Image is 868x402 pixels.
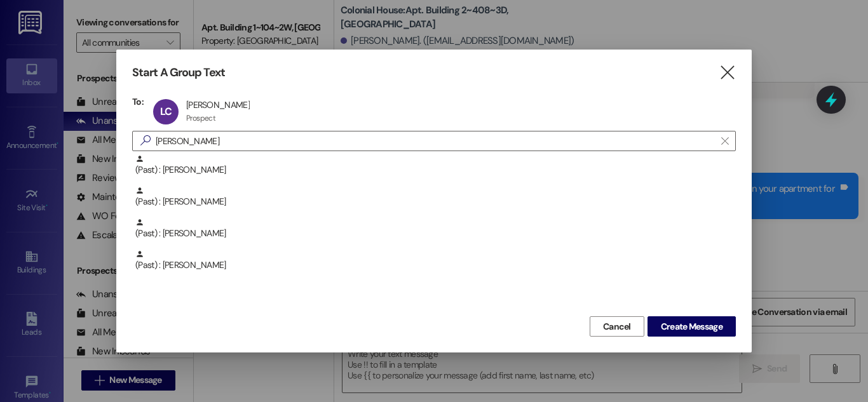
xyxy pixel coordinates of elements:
div: [PERSON_NAME] [186,99,250,111]
button: Cancel [590,316,644,337]
div: (Past) : [PERSON_NAME] [132,186,736,218]
div: (Past) : [PERSON_NAME] [132,154,736,186]
h3: To: [132,96,144,107]
div: (Past) : [PERSON_NAME] [135,218,736,240]
i:  [719,66,736,79]
h3: Start A Group Text [132,65,225,80]
div: (Past) : [PERSON_NAME] [132,218,736,250]
div: (Past) : [PERSON_NAME] [135,186,736,208]
span: Create Message [661,320,722,333]
span: LC [160,105,172,118]
div: (Past) : [PERSON_NAME] [135,154,736,177]
button: Create Message [648,316,736,337]
button: Clear text [715,131,735,151]
i:  [135,134,156,147]
span: Cancel [603,320,631,333]
input: Search for any contact or apartment [156,132,715,150]
div: (Past) : [PERSON_NAME] [132,250,736,281]
div: Prospect [186,113,215,123]
i:  [721,136,728,146]
div: (Past) : [PERSON_NAME] [135,250,736,272]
